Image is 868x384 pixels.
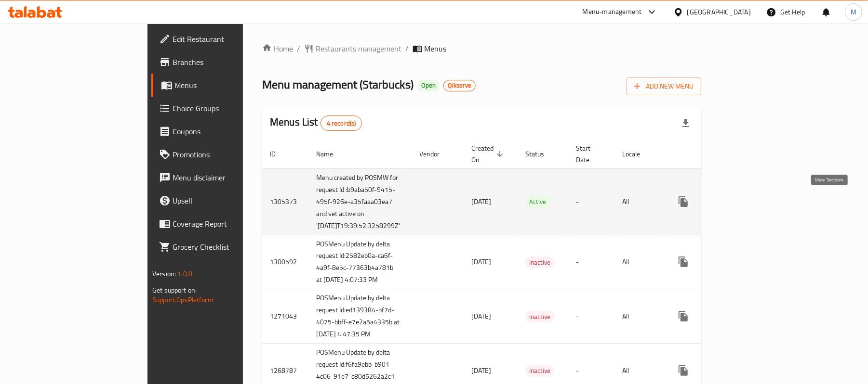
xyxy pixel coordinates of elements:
[173,126,285,137] span: Coupons
[672,250,695,273] button: more
[568,235,614,289] td: -
[173,218,285,230] span: Coverage Report
[672,305,695,328] button: more
[583,6,642,18] div: Menu-management
[525,365,554,377] div: Inactive
[576,142,603,166] span: Start Date
[695,250,718,273] button: Change Status
[173,149,285,160] span: Promotions
[173,33,285,45] span: Edit Restaurant
[568,168,614,235] td: -
[308,289,412,344] td: POSMenu Update by delta request Id:ed139384-bf7d-4075-bbff-e7e2a5a4335b at [DATE] 4:47:35 PM
[471,364,491,377] span: [DATE]
[173,241,285,253] span: Grocery Checklist
[320,115,362,131] div: Total records count
[525,196,550,208] div: Active
[614,235,664,289] td: All
[525,256,554,268] div: Inactive
[297,43,300,54] li: /
[152,268,176,280] span: Version:
[687,7,751,17] div: [GEOGRAPHIC_DATA]
[622,148,653,160] span: Locale
[525,257,554,268] span: Inactive
[471,142,506,166] span: Created On
[151,97,293,120] a: Choice Groups
[664,140,772,169] th: Actions
[151,189,293,212] a: Upsell
[177,268,192,280] span: 1.0.0
[471,195,491,208] span: [DATE]
[614,289,664,344] td: All
[695,305,718,328] button: Change Status
[525,311,554,322] div: Inactive
[262,74,414,95] span: Menu management ( Starbucks )
[151,51,293,74] a: Branches
[695,190,718,213] button: Change Status
[568,289,614,344] td: -
[525,148,557,160] span: Status
[151,74,293,97] a: Menus
[321,119,362,128] span: 4 record(s)
[151,166,293,189] a: Menu disclaimer
[151,235,293,258] a: Grocery Checklist
[152,284,197,296] span: Get support on:
[471,310,491,322] span: [DATE]
[695,359,718,382] button: Change Status
[525,365,554,376] span: Inactive
[674,112,697,135] div: Export file
[173,172,285,183] span: Menu disclaimer
[173,56,285,68] span: Branches
[627,77,701,95] button: Add New Menu
[672,190,695,213] button: more
[173,195,285,206] span: Upsell
[173,102,285,114] span: Choice Groups
[151,212,293,235] a: Coverage Report
[851,7,856,17] span: M
[614,168,664,235] td: All
[151,27,293,51] a: Edit Restaurant
[634,80,694,92] span: Add New Menu
[270,115,362,131] h2: Menus List
[672,359,695,382] button: more
[151,143,293,166] a: Promotions
[308,168,412,235] td: Menu created by POSMW for request Id :b9aba50f-9415-495f-926e-a35faaa03ea7 and set active on '[DA...
[174,79,285,91] span: Menus
[525,196,550,207] span: Active
[471,256,491,268] span: [DATE]
[308,235,412,289] td: POSMenu Update by delta request Id:2582eb0a-ca6f-4a9f-8e5c-77363b4a781b at [DATE] 4:07:33 PM
[316,148,346,160] span: Name
[417,80,440,91] div: Open
[405,43,409,54] li: /
[424,43,446,54] span: Menus
[316,43,401,54] span: Restaurants management
[304,43,401,54] a: Restaurants management
[152,294,214,306] a: Support.OpsPlatform
[151,120,293,143] a: Coupons
[419,148,452,160] span: Vendor
[270,148,288,160] span: ID
[262,43,701,54] nav: breadcrumb
[444,81,475,90] span: Qikserve
[525,311,554,322] span: Inactive
[417,81,440,90] span: Open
